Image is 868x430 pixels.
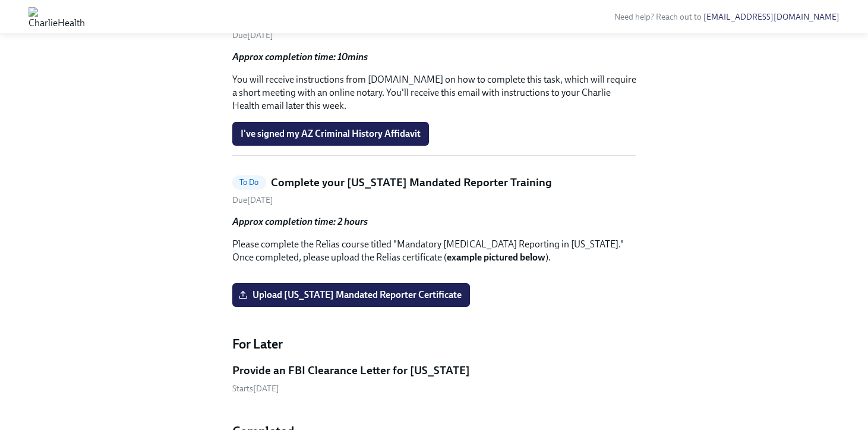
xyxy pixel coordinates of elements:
span: I've signed my AZ Criminal History Affidavit [241,128,421,140]
a: [EMAIL_ADDRESS][DOMAIN_NAME] [703,12,839,22]
span: Monday, October 6th 2025, 9:00 am [232,384,279,394]
a: To DoComplete your [US_STATE] Mandated Reporter TrainingDue[DATE] [232,175,636,206]
span: Friday, October 3rd 2025, 9:00 am [232,195,273,205]
span: Upload [US_STATE] Mandated Reporter Certificate [241,289,462,301]
img: CharlieHealth [29,7,85,26]
h5: Provide an FBI Clearance Letter for [US_STATE] [232,363,470,378]
strong: Approx completion time: 2 hours [232,216,368,227]
h4: For Later [232,335,636,353]
h5: Complete your [US_STATE] Mandated Reporter Training [271,175,552,190]
p: You will receive instructions from [DOMAIN_NAME] on how to complete this task, which will require... [232,73,636,112]
span: Need help? Reach out to [614,12,839,22]
strong: Approx completion time: 10mins [232,51,368,62]
span: Friday, October 3rd 2025, 9:00 am [232,30,273,40]
label: Upload [US_STATE] Mandated Reporter Certificate [232,283,470,307]
a: Provide an FBI Clearance Letter for [US_STATE]Starts[DATE] [232,363,636,394]
span: To Do [232,178,266,187]
button: I've signed my AZ Criminal History Affidavit [232,122,429,146]
p: Please complete the Relias course titled "Mandatory [MEDICAL_DATA] Reporting in [US_STATE]." Once... [232,238,636,264]
strong: example pictured below [447,252,545,263]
